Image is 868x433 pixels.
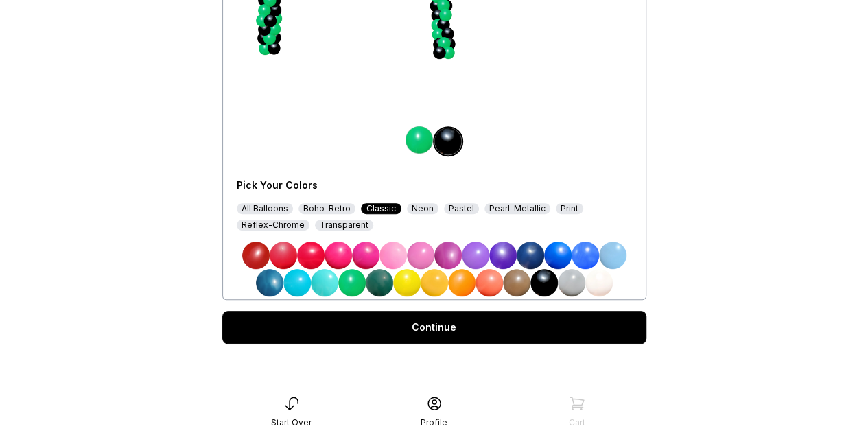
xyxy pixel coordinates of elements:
div: All Balloons [237,203,293,214]
a: Continue [222,311,646,344]
div: Boho-Retro [298,203,355,214]
div: Classic [361,203,401,214]
div: Pick Your Colors [237,178,474,192]
div: Transparent [315,220,373,231]
div: Cart [569,417,585,428]
div: Neon [407,203,438,214]
div: Start Over [271,417,312,428]
div: Print [556,203,583,214]
div: Profile [421,417,447,428]
div: Pearl-Metallic [484,203,550,214]
div: Reflex-Chrome [237,220,309,231]
div: Pastel [444,203,479,214]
